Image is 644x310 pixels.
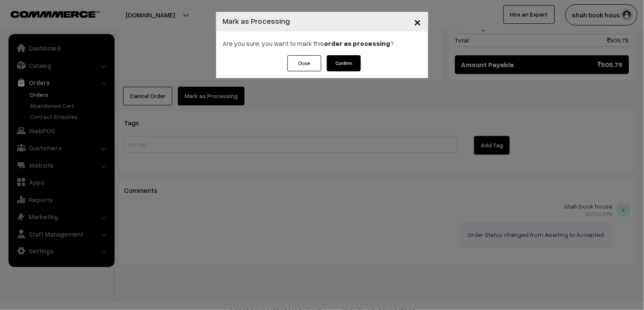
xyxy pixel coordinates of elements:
[327,55,361,71] button: Confirm
[216,31,428,55] div: Are you sure, you want to mark this ?
[408,8,428,35] button: Close
[324,39,391,48] strong: order as processing
[414,14,422,29] span: ×
[287,55,321,71] button: Close
[223,15,290,27] h4: Mark as Processing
